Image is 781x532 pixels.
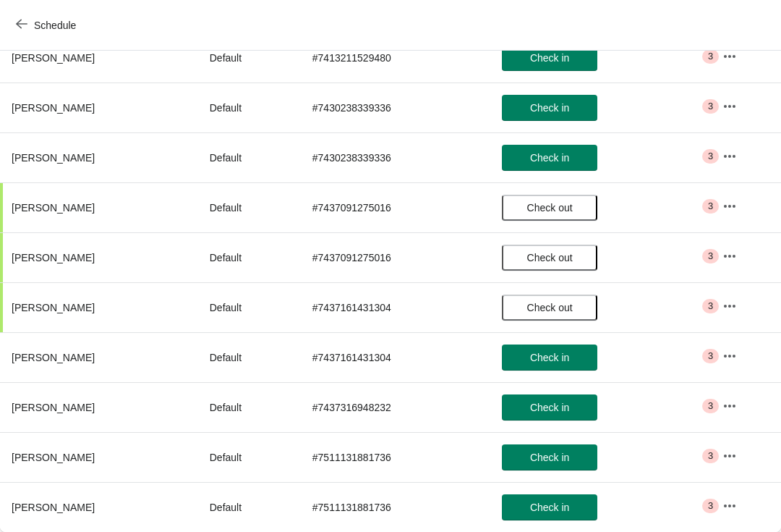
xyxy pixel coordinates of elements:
[198,482,301,532] td: Default
[708,400,713,412] span: 3
[530,102,569,114] span: Check in
[198,382,301,432] td: Default
[301,232,490,282] td: # 7437091275016
[301,432,490,482] td: # 7511131881736
[198,182,301,232] td: Default
[301,482,490,532] td: # 7511131881736
[198,232,301,282] td: Default
[708,151,713,162] span: 3
[502,394,597,421] button: Check in
[12,152,95,164] span: [PERSON_NAME]
[12,52,95,64] span: [PERSON_NAME]
[502,295,597,321] button: Check out
[12,202,95,214] span: [PERSON_NAME]
[502,345,597,371] button: Check in
[7,12,88,38] button: Schedule
[502,245,597,271] button: Check out
[502,95,597,121] button: Check in
[708,51,713,62] span: 3
[530,402,569,413] span: Check in
[12,302,95,313] span: [PERSON_NAME]
[708,200,713,212] span: 3
[502,145,597,171] button: Check in
[301,33,490,83] td: # 7413211529480
[198,33,301,83] td: Default
[530,352,569,363] span: Check in
[301,132,490,182] td: # 7430238339336
[301,182,490,232] td: # 7437091275016
[12,102,95,114] span: [PERSON_NAME]
[198,282,301,332] td: Default
[708,101,713,112] span: 3
[502,444,597,470] button: Check in
[502,45,597,71] button: Check in
[198,332,301,382] td: Default
[708,350,713,362] span: 3
[527,202,573,214] span: Check out
[502,494,597,520] button: Check in
[530,502,569,513] span: Check in
[527,252,573,263] span: Check out
[34,20,76,31] span: Schedule
[301,83,490,132] td: # 7430238339336
[708,300,713,312] span: 3
[530,52,569,64] span: Check in
[12,502,95,513] span: [PERSON_NAME]
[502,195,597,221] button: Check out
[301,282,490,332] td: # 7437161431304
[530,152,569,164] span: Check in
[12,402,95,413] span: [PERSON_NAME]
[12,352,95,363] span: [PERSON_NAME]
[12,452,95,463] span: [PERSON_NAME]
[530,452,569,463] span: Check in
[198,132,301,182] td: Default
[301,332,490,382] td: # 7437161431304
[301,382,490,432] td: # 7437316948232
[708,450,713,462] span: 3
[708,500,713,512] span: 3
[198,432,301,482] td: Default
[198,83,301,132] td: Default
[527,302,573,313] span: Check out
[12,252,95,263] span: [PERSON_NAME]
[708,250,713,262] span: 3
